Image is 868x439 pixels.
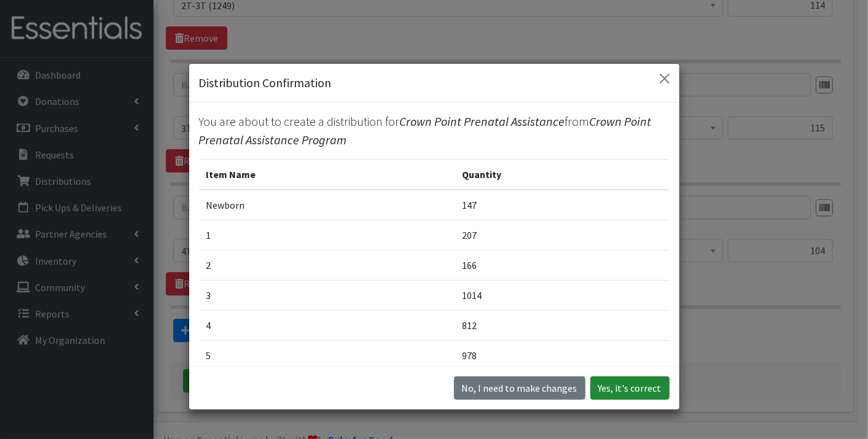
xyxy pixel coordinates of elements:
[455,251,669,281] td: 166
[455,160,669,190] th: Quantity
[199,74,332,92] h5: Distribution Confirmation
[454,376,585,400] button: No I need to make changes
[199,220,455,251] td: 1
[199,190,455,220] td: Newborn
[199,112,670,149] p: You are about to create a distribution for from
[455,341,669,371] td: 978
[655,69,674,88] button: Close
[199,311,455,341] td: 4
[199,251,455,281] td: 2
[199,341,455,371] td: 5
[590,376,670,400] button: Yes, it's correct
[400,114,565,129] span: Crown Point Prenatal Assistance
[199,281,455,311] td: 3
[455,190,669,220] td: 147
[455,220,669,251] td: 207
[455,281,669,311] td: 1014
[199,160,455,190] th: Item Name
[455,311,669,341] td: 812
